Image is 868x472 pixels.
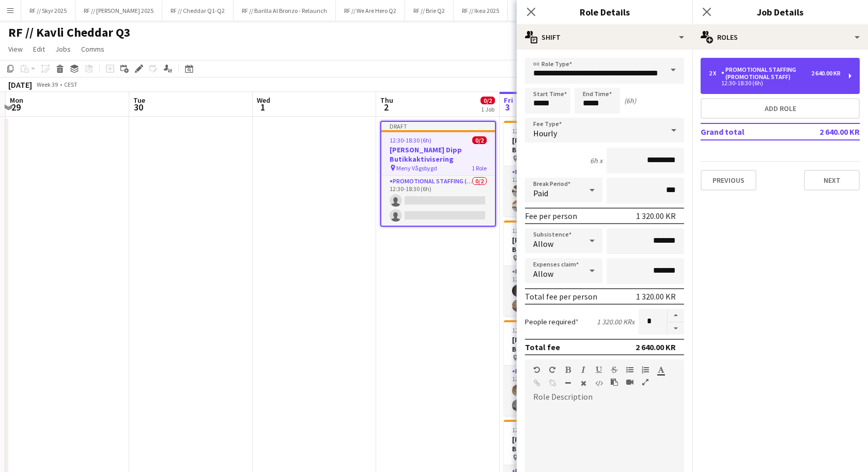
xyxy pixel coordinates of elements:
[502,101,513,113] span: 3
[504,320,619,416] app-job-card: 12:30-18:30 (6h)2/2[PERSON_NAME] Dipp Butikkaktivisering Obs Haugesund1 RolePromotional Staffing ...
[701,123,795,140] td: Grand total
[701,170,756,191] button: Previous
[51,42,75,56] a: Jobs
[533,239,553,249] span: Allow
[580,379,587,387] button: Clear Formatting
[162,1,234,21] button: RF // Cheddar Q1-Q2
[508,1,601,21] button: Ice/Samsung x Retail Factory
[657,366,664,374] button: Text Color
[636,342,676,352] div: 2 640.00 KR
[701,98,860,119] button: Add role
[611,378,618,386] button: Paste as plain text
[504,366,619,416] app-card-role: Promotional Staffing (Promotional Staff)2/212:30-18:30 (6h)[PERSON_NAME][PERSON_NAME]
[668,309,684,322] button: Increase
[512,326,554,334] span: 12:30-18:30 (6h)
[8,101,23,113] span: 29
[29,42,49,56] a: Edit
[257,96,270,105] span: Wed
[504,435,619,453] h3: [PERSON_NAME] Dipp Butikkaktivisering
[504,335,619,354] h3: [PERSON_NAME] Dipp Butikkaktivisering
[33,44,45,54] span: Edit
[590,156,602,165] div: 6h x
[379,101,393,113] span: 2
[380,121,496,227] app-job-card: Draft12:30-18:30 (6h)0/2[PERSON_NAME] Dipp Butikkaktivisering Meny Vågsbygd1 RolePromotional Staf...
[811,70,841,77] div: 2 640.00 KR
[405,1,454,21] button: RF // Brie Q2
[512,426,554,434] span: 12:30-18:30 (6h)
[380,96,393,105] span: Thu
[75,1,162,21] button: RF // [PERSON_NAME] 2025
[533,269,553,279] span: Allow
[525,291,597,302] div: Total fee per person
[626,366,633,374] button: Unordered List
[597,317,634,326] div: 1 320.00 KR x
[8,80,32,90] div: [DATE]
[504,121,619,216] app-job-card: 12:30-18:30 (6h)2/2[PERSON_NAME] Dipp Butikkaktivisering Meny Vågsbygd1 RolePromotional Staffing ...
[795,123,860,140] td: 2 640.00 KR
[472,136,487,144] span: 0/2
[381,176,495,226] app-card-role: Promotional Staffing (Promotional Staff)0/212:30-18:30 (6h)
[481,105,494,113] div: 1 Job
[55,44,71,54] span: Jobs
[34,81,60,88] span: Week 39
[611,366,618,374] button: Strikethrough
[396,164,437,172] span: Meny Vågsbygd
[709,70,721,77] div: 2 x
[481,97,495,104] span: 0/2
[642,366,649,374] button: Ordered List
[636,291,676,302] div: 1 320.00 KR
[533,188,548,198] span: Paid
[504,96,513,105] span: Fri
[692,5,868,19] h3: Job Details
[626,378,633,386] button: Insert video
[512,127,554,135] span: 12:30-18:30 (6h)
[504,166,619,216] app-card-role: Promotional Staffing (Promotional Staff)2/212:30-18:30 (6h)[PERSON_NAME][PERSON_NAME]
[564,366,571,374] button: Bold
[525,211,577,221] div: Fee per person
[624,96,636,105] div: (6h)
[454,1,508,21] button: RF // Ikea 2025
[564,379,571,387] button: Horizontal Line
[10,96,23,105] span: Mon
[549,366,556,374] button: Redo
[512,227,554,234] span: 12:30-18:30 (6h)
[692,25,868,50] div: Roles
[8,25,131,40] h1: RF // Kavli Cheddar Q3
[504,136,619,154] h3: [PERSON_NAME] Dipp Butikkaktivisering
[525,317,579,326] label: People required
[8,44,23,54] span: View
[636,211,676,221] div: 1 320.00 KR
[390,136,431,144] span: 12:30-18:30 (6h)
[595,366,602,374] button: Underline
[381,122,495,130] div: Draft
[533,366,540,374] button: Undo
[533,128,557,138] span: Hourly
[504,221,619,316] app-job-card: 12:30-18:30 (6h)2/2[PERSON_NAME] Dipp Butikkaktivisering Obs City Syd1 RolePromotional Staffing (...
[517,5,692,19] h3: Role Details
[381,145,495,164] h3: [PERSON_NAME] Dipp Butikkaktivisering
[336,1,405,21] button: RF // We Are Hero Q2
[21,1,75,21] button: RF // Skyr 2025
[804,170,860,191] button: Next
[668,322,684,335] button: Decrease
[642,378,649,386] button: Fullscreen
[255,101,270,113] span: 1
[504,235,619,254] h3: [PERSON_NAME] Dipp Butikkaktivisering
[595,379,602,387] button: HTML Code
[4,42,27,56] a: View
[580,366,587,374] button: Italic
[472,164,487,172] span: 1 Role
[709,81,841,86] div: 12:30-18:30 (6h)
[64,81,78,88] div: CEST
[504,266,619,316] app-card-role: Promotional Staffing (Promotional Staff)2/212:30-18:30 (6h)[PERSON_NAME][PERSON_NAME]
[77,42,109,56] a: Comms
[525,342,560,352] div: Total fee
[517,25,692,50] div: Shift
[81,44,104,54] span: Comms
[721,66,811,81] div: Promotional Staffing (Promotional Staff)
[133,96,145,105] span: Tue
